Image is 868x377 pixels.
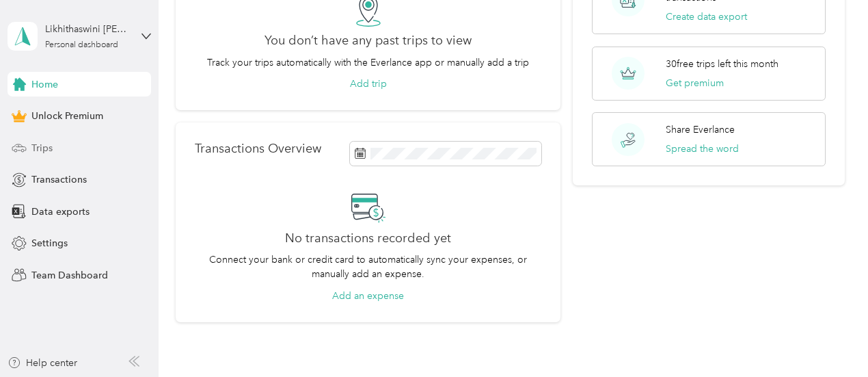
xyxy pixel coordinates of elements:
[195,252,542,281] p: Connect your bank or credit card to automatically sync your expenses, or manually add an expense.
[666,142,739,156] button: Spread the word
[350,77,387,91] button: Add trip
[666,10,747,24] button: Create data export
[791,300,868,377] iframe: Everlance-gr Chat Button Frame
[285,231,451,246] h2: No transactions recorded yet
[31,109,103,123] span: Unlock Premium
[45,22,131,36] div: Likhithaswini [PERSON_NAME]
[31,141,53,155] span: Trips
[666,76,724,90] button: Get premium
[31,77,58,92] span: Home
[666,122,735,137] p: Share Everlance
[31,236,68,250] span: Settings
[332,289,404,303] button: Add an expense
[207,55,529,70] p: Track your trips automatically with the Everlance app or manually add a trip
[195,142,321,156] p: Transactions Overview
[265,34,472,48] h2: You don’t have any past trips to view
[45,41,118,49] div: Personal dashboard
[31,172,87,187] span: Transactions
[666,57,778,71] p: 30 free trips left this month
[8,356,77,370] button: Help center
[31,268,108,283] span: Team Dashboard
[31,205,90,219] span: Data exports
